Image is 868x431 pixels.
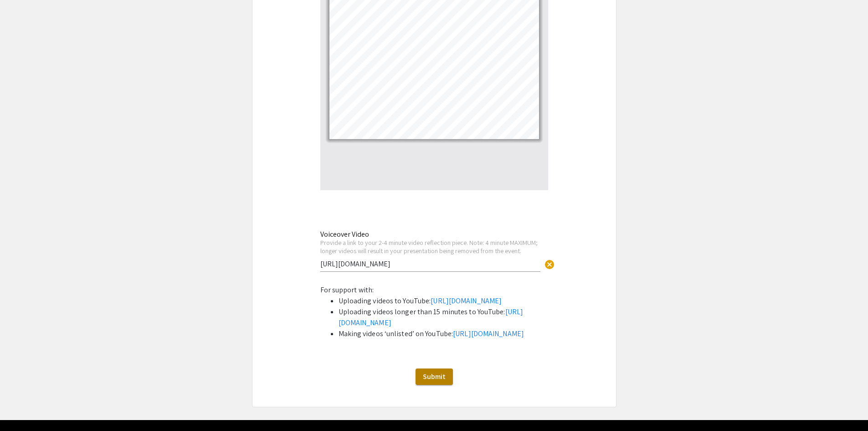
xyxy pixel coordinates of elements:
[423,372,446,381] span: Submit
[320,239,540,254] div: Provide a link to your 2-4 minute video reflection piece. Note: 4 minute MAXIMUM; longer videos w...
[544,259,555,270] span: cancel
[320,285,374,295] span: For support with:
[540,254,559,273] button: Clear
[7,390,39,424] iframe: Chat
[339,306,548,328] li: Uploading videos longer than 15 minutes to YouTube:
[416,369,453,385] button: Submit
[339,307,524,327] a: [URL][DOMAIN_NAME]
[320,229,369,239] mat-label: Voiceover Video
[431,296,502,306] a: [URL][DOMAIN_NAME]
[339,328,548,339] li: Making videos ‘unlisted’ on YouTube:
[339,296,548,306] li: Uploading videos to YouTube:
[320,259,540,269] input: Type Here
[453,329,524,338] a: [URL][DOMAIN_NAME]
